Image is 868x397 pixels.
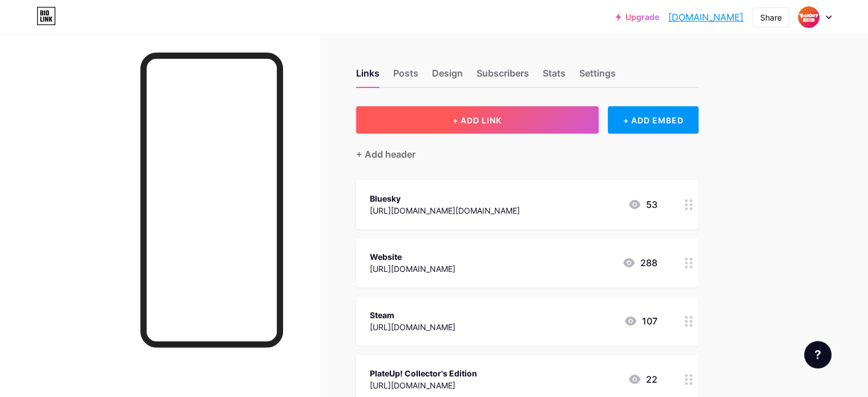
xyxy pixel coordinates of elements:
[432,66,463,87] div: Design
[616,13,659,22] a: Upgrade
[370,251,455,263] div: Website
[370,204,520,216] div: [URL][DOMAIN_NAME][DOMAIN_NAME]
[760,11,782,23] div: Share
[628,372,657,386] div: 22
[608,106,699,134] div: + ADD EMBED
[393,66,418,87] div: Posts
[453,115,502,125] span: + ADD LINK
[628,198,657,211] div: 53
[370,367,477,379] div: PlateUp! Collector's Edition
[370,321,455,333] div: [URL][DOMAIN_NAME]
[370,263,455,275] div: [URL][DOMAIN_NAME]
[622,256,657,270] div: 288
[668,10,744,24] a: [DOMAIN_NAME]
[356,66,380,87] div: Links
[798,6,819,28] img: yogscastgames
[356,106,599,134] button: + ADD LINK
[579,66,616,87] div: Settings
[370,309,455,321] div: Steam
[370,193,520,204] div: Bluesky
[477,66,529,87] div: Subscribers
[370,379,477,391] div: [URL][DOMAIN_NAME]
[624,314,657,328] div: 107
[356,147,415,161] div: + Add header
[543,66,566,87] div: Stats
